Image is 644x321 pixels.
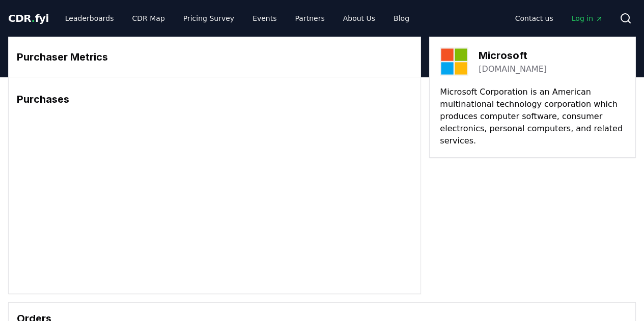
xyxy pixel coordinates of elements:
[440,47,468,76] img: Microsoft-logo
[479,48,547,63] h3: Microsoft
[507,9,562,27] a: Contact us
[564,9,611,27] a: Log in
[17,49,412,65] h3: Purchaser Metrics
[244,9,285,27] a: Events
[57,9,417,27] nav: Main
[335,9,383,27] a: About Us
[385,9,417,27] a: Blog
[572,13,603,23] span: Log in
[124,9,173,27] a: CDR Map
[17,92,412,107] h3: Purchases
[440,86,625,147] p: Microsoft Corporation is an American multinational technology corporation which produces computer...
[8,12,49,24] span: CDR fyi
[32,12,35,24] span: .
[287,9,333,27] a: Partners
[8,11,49,25] a: CDR.fyi
[507,9,611,27] nav: Main
[57,9,122,27] a: Leaderboards
[175,9,242,27] a: Pricing Survey
[479,63,547,75] a: [DOMAIN_NAME]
